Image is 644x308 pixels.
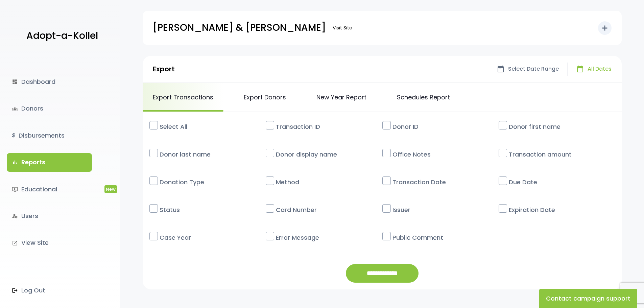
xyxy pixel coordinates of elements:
label: Select All [156,119,266,135]
p: Adopt-a-Kollel [26,27,98,44]
label: Public Comment [389,230,499,245]
span: groups [12,106,18,112]
button: add [598,21,612,35]
i: manage_accounts [12,213,18,219]
label: Donor last name [156,146,266,162]
a: ondemand_videoEducationalNew [7,180,92,198]
label: Expiration Date [505,202,615,218]
a: dashboardDashboard [7,73,92,91]
label: Case Year [156,230,266,245]
label: Error Message [272,230,382,245]
i: $ [12,131,15,141]
span: All Dates [588,64,612,74]
label: Donor display name [272,146,382,162]
a: Adopt-a-Kollel [23,20,98,52]
span: New [104,185,117,193]
i: launch [12,240,18,246]
label: Card Number [272,202,382,218]
label: Status [156,202,266,218]
label: Transaction amount [505,146,615,162]
a: $Disbursements [7,126,92,145]
p: [PERSON_NAME] & [PERSON_NAME] [153,19,326,36]
label: Transaction Date [389,174,499,190]
i: bar_chart [12,159,18,165]
a: Log Out [7,281,92,300]
p: Export [153,63,175,75]
a: Visit Site [329,21,356,34]
label: Transaction ID [272,119,382,135]
a: Export Transactions [143,83,223,112]
a: Export Donors [234,83,296,112]
i: add [601,24,609,32]
span: date_range [497,65,505,73]
a: launchView Site [7,234,92,252]
a: manage_accountsUsers [7,207,92,225]
label: Office Notes [389,146,499,162]
a: Schedules Report [387,83,460,112]
label: Donor first name [505,119,615,135]
label: Donor ID [389,119,499,135]
span: Select Date Range [508,64,559,74]
label: Method [272,174,382,190]
button: Contact campaign support [539,289,637,308]
a: groupsDonors [7,99,92,118]
label: Issuer [389,202,499,218]
span: date_range [576,65,584,73]
i: ondemand_video [12,186,18,192]
i: dashboard [12,79,18,85]
label: Due Date [505,174,615,190]
a: bar_chartReports [7,153,92,171]
label: Donation Type [156,174,266,190]
a: New Year Report [306,83,377,112]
